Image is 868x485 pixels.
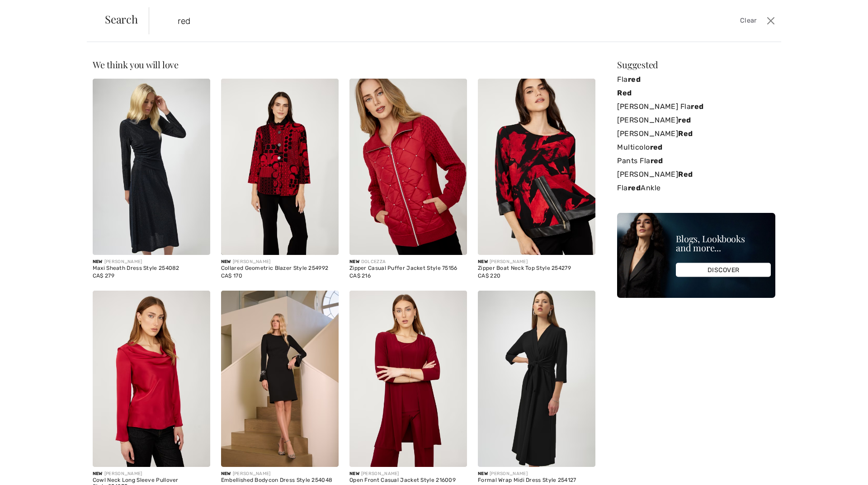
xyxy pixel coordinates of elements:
div: DOLCEZZA [349,259,467,265]
a: [PERSON_NAME] Flared [617,100,775,113]
div: [PERSON_NAME] [478,471,595,477]
strong: red [628,184,641,192]
div: Suggested [617,60,775,69]
a: Multicolored [617,141,775,154]
strong: red [650,143,663,151]
img: Collared Geometric Blazer Style 254992. Tomato/black [221,79,339,255]
strong: red [628,75,641,84]
strong: Red [678,170,693,179]
div: Collared Geometric Blazer Style 254992 [221,265,339,272]
div: DISCOVER [676,263,771,277]
img: Formal Wrap Midi Dress Style 254127. Deep cherry [478,291,595,467]
input: TYPE TO SEARCH [171,7,616,34]
div: Blogs, Lookbooks and more... [676,234,771,252]
div: [PERSON_NAME] [349,471,467,477]
strong: red [691,102,703,111]
span: New [221,259,231,264]
div: [PERSON_NAME] [221,471,339,477]
strong: Red [617,89,632,97]
a: Flared [617,73,775,86]
strong: red [678,116,691,124]
div: [PERSON_NAME] [93,259,210,265]
span: New [93,471,103,476]
span: CA$ 279 [93,273,114,279]
span: New [349,471,359,476]
img: Zipper Boat Neck Top Style 254279. Red/black [478,79,595,255]
div: Embellished Bodycon Dress Style 254048 [221,477,339,484]
span: We think you will love [93,58,179,71]
img: Blogs, Lookbooks and more... [617,213,775,298]
span: New [478,471,488,476]
span: CA$ 170 [221,273,242,279]
div: Zipper Casual Puffer Jacket Style 75156 [349,265,467,272]
span: Search [105,14,138,24]
div: [PERSON_NAME] [478,259,595,265]
img: Cowl Neck Long Sleeve Pullover Style 254235. Wine [93,291,210,467]
a: [PERSON_NAME]Red [617,168,775,181]
div: Maxi Sheath Dress Style 254082 [93,265,210,272]
button: Close [764,14,778,28]
img: Zipper Casual Puffer Jacket Style 75156. Red [349,79,467,255]
span: New [221,471,231,476]
a: FlaredAnkle [617,181,775,195]
span: Help [20,6,39,14]
div: Formal Wrap Midi Dress Style 254127 [478,477,595,484]
img: Embellished Bodycon Dress Style 254048. Deep cherry [221,291,339,467]
span: New [478,259,488,264]
span: CA$ 220 [478,273,500,279]
a: Red [617,86,775,100]
span: CA$ 216 [349,273,371,279]
span: Clear [740,16,757,26]
div: Zipper Boat Neck Top Style 254279 [478,265,595,272]
strong: Red [678,129,693,138]
a: Pants Flared [617,154,775,168]
img: Maxi Sheath Dress Style 254082. Deep cherry [93,79,210,255]
span: New [349,259,359,264]
a: [PERSON_NAME]Red [617,127,775,141]
a: [PERSON_NAME]red [617,113,775,127]
img: Open Front Casual Jacket Style 216009. Cabernet [349,291,467,467]
div: [PERSON_NAME] [93,471,210,477]
span: New [93,259,103,264]
strong: red [651,156,663,165]
div: [PERSON_NAME] [221,259,339,265]
div: Open Front Casual Jacket Style 216009 [349,477,467,484]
